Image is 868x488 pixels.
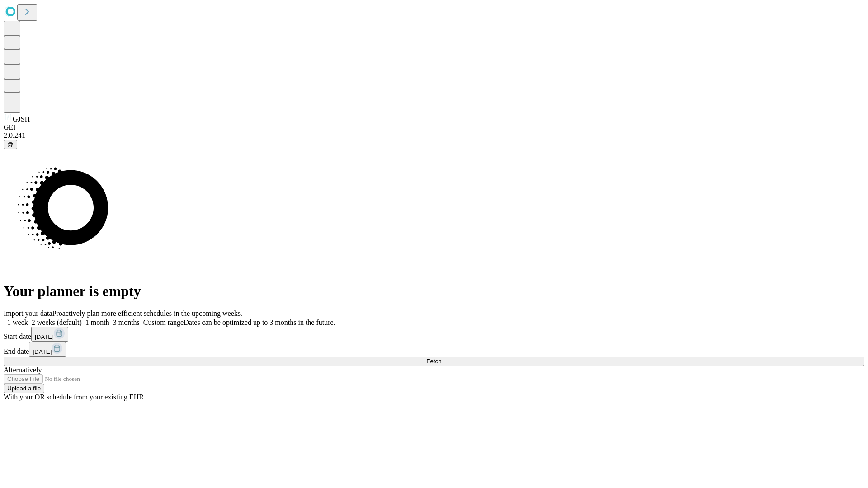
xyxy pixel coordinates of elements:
span: [DATE] [33,348,52,355]
button: @ [4,140,17,149]
div: 2.0.241 [4,131,864,140]
span: Dates can be optimized up to 3 months in the future. [184,319,335,326]
div: GEI [4,123,864,131]
span: Proactively plan more efficient schedules in the upcoming weeks. [52,310,242,317]
div: Start date [4,327,864,342]
h1: Your planner is empty [4,283,864,300]
span: @ [7,141,14,148]
span: 3 months [113,319,140,326]
button: Upload a file [4,384,44,393]
div: End date [4,342,864,357]
button: [DATE] [31,327,68,342]
span: GJSH [13,115,30,123]
span: [DATE] [35,333,54,340]
span: With your OR schedule from your existing EHR [4,393,144,401]
span: Custom range [143,319,184,326]
span: 1 month [85,319,109,326]
button: [DATE] [29,342,66,357]
span: Fetch [426,358,441,365]
span: Alternatively [4,366,42,374]
span: 1 week [7,319,28,326]
span: Import your data [4,310,52,317]
button: Fetch [4,357,864,366]
span: 2 weeks (default) [32,319,82,326]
